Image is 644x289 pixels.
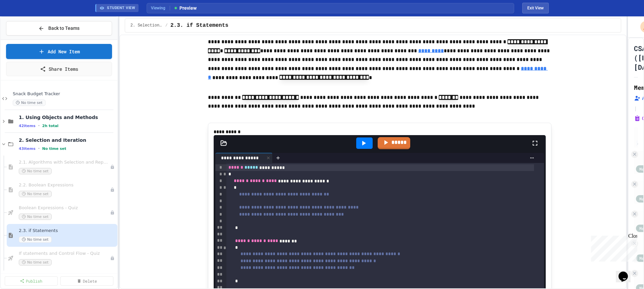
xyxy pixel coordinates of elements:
[588,233,637,262] iframe: chat widget
[616,262,637,282] iframe: chat widget
[3,3,46,43] div: Chat with us now!Close
[107,5,135,11] span: STUDENT VIEW
[522,3,549,13] button: Exit student view
[173,5,197,12] span: Preview
[151,5,170,11] span: Viewing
